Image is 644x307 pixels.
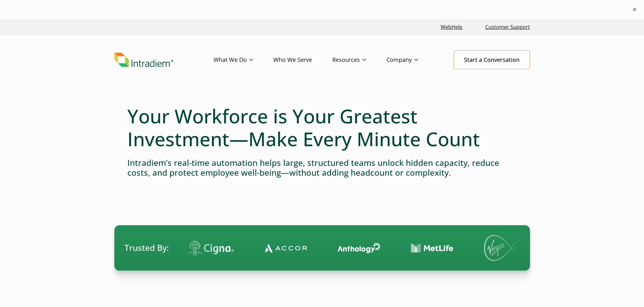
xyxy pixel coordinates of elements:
span: Trusted By: [124,242,169,254]
img: Virgin Media logo. [484,235,528,261]
h4: Intradiem’s real-time automation helps large, structured teams unlock hidden capacity, reduce cos... [127,158,517,178]
a: Link opens in a new window [438,20,465,34]
a: Start a Conversation [454,50,530,69]
img: Contact Center Automation MetLife Logo [411,243,454,253]
a: Who We Serve [273,51,332,69]
h1: Your Workforce is Your Greatest Investment—Make Every Minute Count [127,105,517,150]
img: Intradiem [114,53,173,67]
img: Contact Center Automation Accor Logo [265,243,307,253]
button: × [631,6,638,13]
a: What We Do [214,51,273,69]
a: Customer Support [483,20,532,34]
a: Link to homepage of Intradiem [114,53,214,67]
a: Company [386,51,438,69]
a: Resources [332,51,386,69]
